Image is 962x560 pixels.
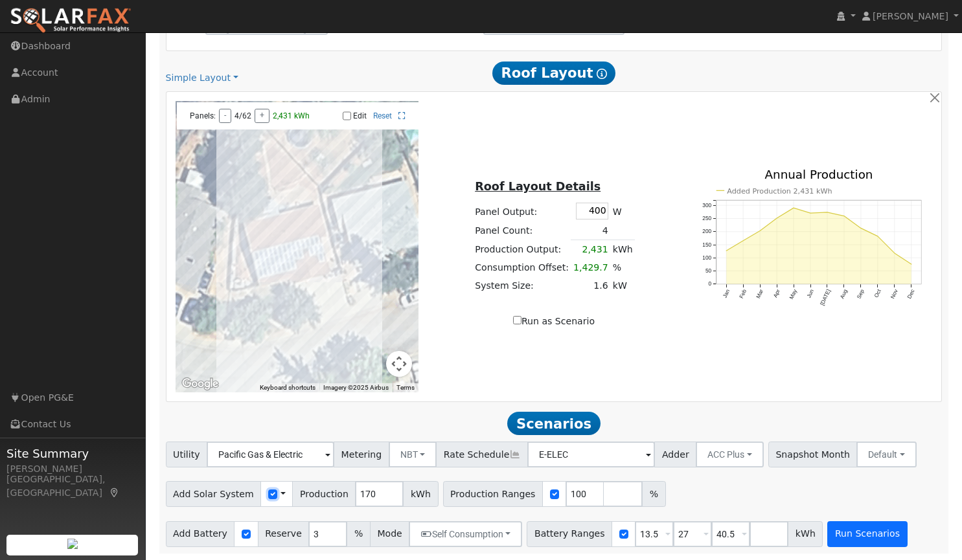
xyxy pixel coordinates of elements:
circle: onclick="" [809,212,811,214]
span: 4/62 [235,111,251,120]
span: Scenarios [507,412,600,435]
td: 4 [571,221,610,240]
circle: onclick="" [742,240,744,242]
button: Run Scenarios [827,521,907,547]
input: Run as Scenario [513,316,521,324]
text: Jun [805,288,815,299]
span: Adder [654,442,696,467]
span: Production Ranges [443,481,543,507]
button: Self Consumption [409,521,522,547]
circle: onclick="" [775,218,777,219]
span: Site Summary [6,445,139,462]
text: 300 [702,202,711,208]
button: Default [856,442,917,467]
circle: onclick="" [860,227,862,229]
span: Panels: [190,111,216,120]
button: ACC Plus [696,442,764,467]
text: Annual Production [765,168,873,181]
circle: onclick="" [792,207,794,209]
a: Map [109,487,120,498]
img: SolarFax [10,7,132,34]
a: Terms [396,384,415,391]
circle: onclick="" [893,252,895,254]
span: Battery Ranges [527,521,612,547]
i: Show Help [597,69,607,79]
td: kW [610,277,635,295]
a: Reset [373,111,392,120]
td: kWh [610,240,635,259]
div: [GEOGRAPHIC_DATA], [GEOGRAPHIC_DATA] [6,473,139,500]
text: Nov [889,288,900,300]
button: NBT [389,442,437,467]
text: Dec [906,289,916,300]
circle: onclick="" [876,236,878,238]
circle: onclick="" [910,263,912,265]
span: kWh [788,521,823,547]
span: Utility [166,442,208,467]
text: Jan [721,288,731,299]
text: Sep [856,288,865,300]
a: Full Screen [398,111,406,120]
span: % [347,521,370,547]
text: Added Production 2,431 kWh [727,187,832,196]
span: Production [292,481,356,507]
button: Keyboard shortcuts [260,383,315,392]
circle: onclick="" [759,230,761,232]
text: 50 [705,268,712,274]
td: Consumption Offset: [473,258,571,276]
span: Roof Layout [492,62,616,85]
div: [PERSON_NAME] [6,462,139,476]
td: Panel Count: [473,221,571,240]
td: 1.6 [571,277,610,295]
span: Snapshot Month [768,442,858,467]
text: Apr [772,288,782,298]
span: Metering [334,442,389,467]
input: Select a Utility [207,442,334,467]
span: Add Solar System [166,481,262,507]
button: + [255,109,269,123]
span: % [642,481,665,507]
u: Roof Layout Details [475,180,601,193]
img: Google [179,375,222,392]
span: 2,431 kWh [273,111,310,120]
text: 150 [702,241,711,248]
label: Run as Scenario [513,315,595,328]
text: Mar [755,288,764,299]
span: [PERSON_NAME] [873,11,948,21]
circle: onclick="" [725,250,727,252]
text: Oct [873,288,882,299]
span: Reserve [258,521,310,547]
text: May [788,288,798,300]
td: 2,431 [571,240,610,259]
td: 1,429.7 [571,258,610,276]
td: % [610,258,635,276]
td: Panel Output: [473,201,571,221]
input: Select a Rate Schedule [527,442,655,467]
circle: onclick="" [826,212,828,214]
button: - [219,109,231,123]
img: retrieve [67,539,78,549]
span: Mode [370,521,409,547]
span: Rate Schedule [436,442,528,467]
text: [DATE] [819,289,832,307]
circle: onclick="" [843,215,845,217]
text: 250 [702,216,711,222]
a: Open this area in Google Maps (opens a new window) [179,375,222,392]
td: W [610,201,635,221]
button: Map camera controls [386,351,412,377]
span: Imagery ©2025 Airbus [323,384,389,391]
td: Production Output: [473,240,571,259]
text: 200 [702,229,711,235]
span: Add Battery [166,521,235,547]
label: Edit [353,111,367,120]
text: Aug [839,288,849,300]
text: 0 [708,281,711,287]
a: Simple Layout [166,71,238,85]
td: System Size: [473,277,571,295]
text: Feb [738,288,748,300]
text: 100 [702,254,711,261]
span: kWh [403,481,438,507]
